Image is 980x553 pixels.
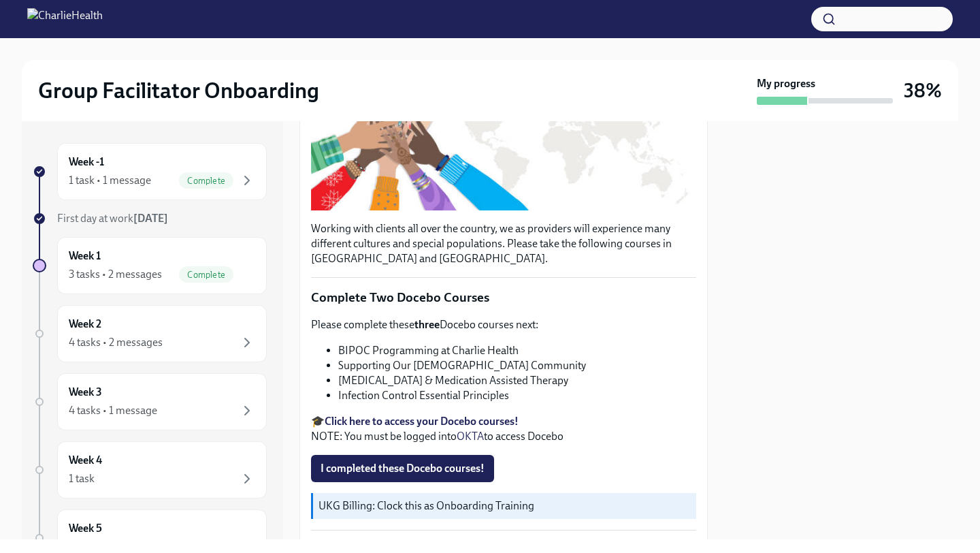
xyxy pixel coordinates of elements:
[414,318,440,331] strong: three
[757,76,815,91] strong: My progress
[69,249,101,264] h6: Week 1
[27,8,103,30] img: CharlieHealth
[338,373,696,388] li: [MEDICAL_DATA] & Medication Assisted Therapy
[69,267,162,282] div: 3 tasks • 2 messages
[457,430,484,443] a: OKTA
[338,343,696,358] li: BIPOC Programming at Charlie Health
[311,414,696,444] p: 🎓 NOTE: You must be logged into to access Docebo
[311,52,696,210] button: Zoom image
[69,385,102,400] h6: Week 3
[179,270,233,280] span: Complete
[69,173,151,188] div: 1 task • 1 message
[33,305,267,362] a: Week 24 tasks • 2 messages
[179,176,233,186] span: Complete
[338,358,696,373] li: Supporting Our [DEMOGRAPHIC_DATA] Community
[311,317,696,332] p: Please complete these Docebo courses next:
[33,211,267,226] a: First day at work[DATE]
[133,212,168,225] strong: [DATE]
[69,521,102,536] h6: Week 5
[69,453,102,468] h6: Week 4
[311,221,696,266] p: Working with clients all over the country, we as providers will experience many different culture...
[318,499,691,513] p: UKG Billing: Clock this as Onboarding Training
[904,78,942,103] h3: 38%
[33,237,267,294] a: Week 13 tasks • 2 messagesComplete
[69,403,157,418] div: 4 tasks • 1 message
[338,388,696,403] li: Infection Control Essential Principles
[69,335,163,350] div: 4 tasks • 2 messages
[321,462,485,475] span: I completed these Docebo courses!
[69,317,101,332] h6: Week 2
[33,373,267,430] a: Week 34 tasks • 1 message
[69,155,104,170] h6: Week -1
[33,143,267,200] a: Week -11 task • 1 messageComplete
[33,441,267,499] a: Week 41 task
[325,415,519,428] a: Click here to access your Docebo courses!
[38,77,319,104] h2: Group Facilitator Onboarding
[311,289,696,306] p: Complete Two Docebo Courses
[57,212,168,225] span: First day at work
[69,471,95,486] div: 1 task
[311,455,494,482] button: I completed these Docebo courses!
